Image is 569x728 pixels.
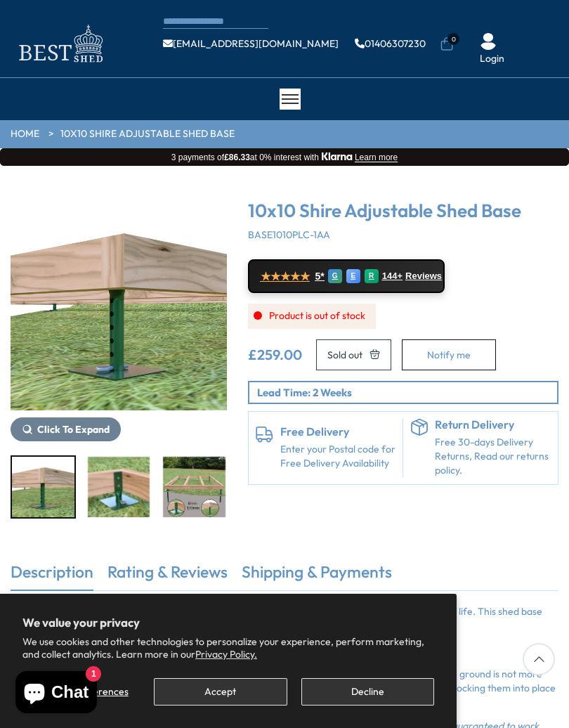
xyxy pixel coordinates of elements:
[365,269,379,283] div: R
[261,270,310,283] span: ★★★★★
[447,33,459,45] span: 0
[11,194,227,410] img: 10x10 Shire Adjustable Shed Base
[11,417,121,441] button: Click To Expand
[257,385,558,400] p: Lead Time: 2 Weeks
[154,678,287,706] button: Accept
[480,33,497,50] img: User Icon
[405,271,442,282] span: Reviews
[248,304,376,329] div: Product is out of stock
[11,194,227,441] div: 1 / 5
[163,39,339,48] a: [EMAIL_ADDRESS][DOMAIN_NAME]
[402,339,496,370] button: Notify me
[22,616,434,629] h2: We value your privacy
[435,436,551,477] p: Free 30-days Delivery Returns, Read our returns policy.
[37,423,110,436] span: Click To Expand
[248,201,559,221] h3: 10x10 Shire Adjustable Shed Base
[11,455,76,519] div: 1 / 5
[355,39,426,48] a: 01406307230
[316,339,391,370] button: Add to Cart
[162,455,227,519] div: 3 / 5
[435,419,551,431] h6: Return Delivery
[12,457,74,517] img: adjustbaseheighthigh_4ade4dbc-cadb-4cd5-9e55-9a095da95859_200x200.jpg
[163,457,225,517] img: Adjustbaseheight2_d3599b39-931d-471b-a050-f097fa9d181a_200x200.jpg
[480,52,504,66] a: Login
[11,21,109,67] img: logo
[346,269,360,283] div: E
[248,259,445,293] a: ★★★★★ 5* G E R 144+ Reviews
[195,648,257,661] a: Privacy Policy.
[248,228,330,241] span: BASE1010PLC-1AA
[88,457,150,517] img: Adjustbaseheightlow_2ec8a162-e60b-4cd7-94f9-ace2c889b2b1_200x200.jpg
[440,37,454,51] a: 0
[11,127,39,141] a: HOME
[280,443,396,470] a: Enter your Postal code for Free Delivery Availability
[301,678,434,706] button: Decline
[60,127,235,141] a: 10x10 Shire Adjustable Shed Base
[22,635,434,661] p: We use cookies and other technologies to personalize your experience, perform marketing, and coll...
[327,350,362,360] span: Sold out
[248,348,302,362] ins: £259.00
[328,269,342,283] div: G
[242,561,392,590] a: Shipping & Payments
[11,561,93,590] a: Description
[280,426,396,438] h6: Free Delivery
[382,271,403,282] span: 144+
[86,455,152,519] div: 2 / 5
[107,561,228,590] a: Rating & Reviews
[11,671,101,717] inbox-online-store-chat: Shopify online store chat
